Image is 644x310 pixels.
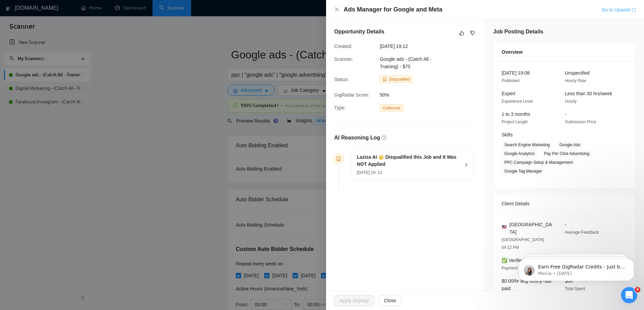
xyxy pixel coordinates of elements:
[334,77,349,82] span: Status:
[14,108,121,115] div: Recent message
[116,11,129,23] div: Close
[10,173,125,187] button: Search for help
[383,77,387,81] span: robot
[85,11,99,24] img: Profile image for Mariia
[502,120,528,124] span: Project Length
[7,102,129,138] div: Recent messageProfile image for NazarRate your conversationNazar•[DATE]
[14,177,55,184] span: Search for help
[357,154,460,168] h5: Laziza AI 👑 Disqualified this Job and It Was NOT Applied
[334,134,380,142] h5: AI Reasoning Log
[541,150,592,157] span: Pay Per Click Advertising
[334,7,340,12] span: close
[557,141,583,149] span: Google Ads
[45,211,90,238] button: Messages
[334,92,369,98] span: GigRadar Score:
[334,56,353,62] span: Scanner:
[502,237,544,250] span: [GEOGRAPHIC_DATA] 04:12 PM
[344,5,442,14] h4: Ads Manager for Google and Meta
[565,111,567,117] span: -
[502,70,530,76] span: [DATE] 19:08
[10,189,125,209] div: ✅ How To: Connect your agency to [DOMAIN_NAME]
[334,7,340,12] button: Close
[565,120,596,124] span: Submission Price
[380,43,481,50] span: [DATE] 19:12
[378,295,401,306] button: Close
[98,11,112,24] img: Profile image for Nazar
[493,28,543,36] h5: Job Posting Details
[502,266,538,270] span: Payment Verification
[380,56,432,69] span: Google ads - (Catch All - Training) - $75
[357,170,382,175] span: [DATE] 19: 12
[502,258,525,263] span: ✅ Verified
[380,104,403,112] span: Outbound
[565,230,599,235] span: Average Feedback
[336,156,341,161] span: robot
[384,297,396,304] span: Close
[601,7,636,12] a: Go to Upworkexport
[7,112,128,137] div: Profile image for NazarRate your conversationNazar•[DATE]
[14,118,27,132] img: Profile image for Nazar
[635,287,640,292] span: 9
[380,91,481,99] span: 50%
[14,48,122,82] p: Hi [PERSON_NAME][EMAIL_ADDRESS][DOMAIN_NAME] 👋
[334,44,352,49] span: Created:
[502,111,530,117] span: 1 to 3 months
[382,135,386,140] span: question-circle
[14,192,113,206] div: ✅ How To: Connect your agency to [DOMAIN_NAME]
[565,222,567,227] span: -
[464,163,468,167] span: right
[7,141,129,167] div: Send us a messageWe typically reply in under a minute
[509,221,554,236] span: [GEOGRAPHIC_DATA]
[468,29,477,37] button: dislike
[502,99,533,104] span: Experience Level
[509,244,644,292] iframe: Intercom notifications message
[72,11,86,24] img: Profile image for Viktor
[502,159,575,166] span: PPC Campaign Setup & Management
[470,30,475,36] span: dislike
[15,228,30,232] span: Home
[621,287,637,303] iframe: Intercom live chat
[334,105,346,110] span: Type:
[502,195,627,213] div: Client Details
[107,228,118,232] span: Help
[502,78,520,83] span: Published
[389,77,410,82] span: Disqualified
[30,119,92,124] span: Rate your conversation
[502,91,515,96] span: Expert
[502,278,552,291] span: $0.00/hr avg hourly rate paid
[458,29,466,37] button: like
[459,30,464,36] span: like
[334,28,384,36] h5: Opportunity Details
[502,150,537,157] span: Google Analytics
[502,132,513,137] span: Skills
[502,225,507,229] img: 🇺🇸
[56,228,79,232] span: Messages
[45,125,64,132] div: • [DATE]
[14,82,122,94] p: How can we help?
[502,167,545,175] span: Google Tag Manager
[30,125,44,132] div: Nazar
[632,8,636,12] span: export
[14,154,113,161] div: We typically reply in under a minute
[14,147,113,154] div: Send us a message
[502,48,523,56] span: Overview
[90,211,135,238] button: Help
[565,78,586,83] span: Hourly Rate
[502,141,553,149] span: Search Engine Marketing
[565,70,590,76] span: Unspecified
[565,91,612,96] span: Less than 30 hrs/week
[14,13,24,24] img: logo
[565,99,577,104] span: Hourly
